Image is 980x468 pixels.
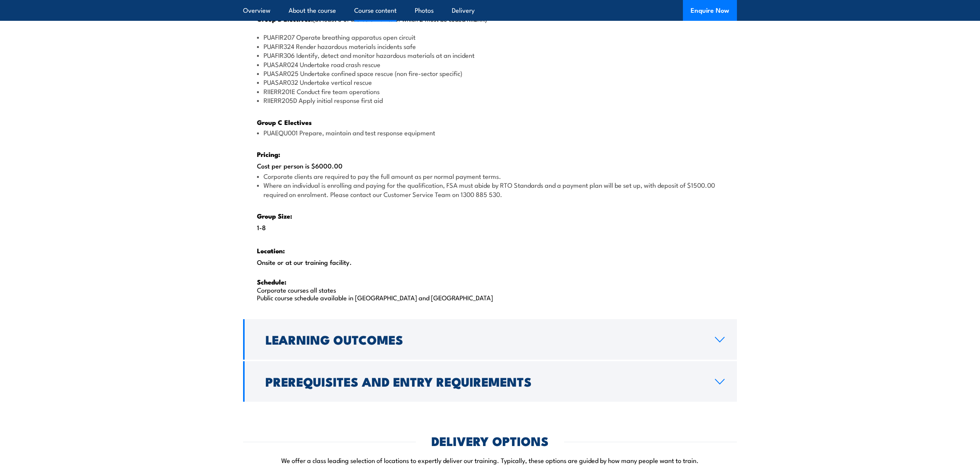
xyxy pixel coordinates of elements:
[257,180,723,199] li: Where an individual is enrolling and paying for the qualification, FSA must abide by RTO Standard...
[431,435,549,446] h2: DELIVERY OPTIONS
[243,456,737,465] p: We offer a class leading selection of locations to expertly deliver our training. Typically, thes...
[257,172,723,180] li: Corporate clients are required to pay the full amount as per normal payment terms.
[265,334,703,345] h2: Learning Outcomes
[243,361,737,402] a: Prerequisites and Entry Requirements
[257,246,285,256] strong: Location:
[257,117,312,127] strong: Group C Electives
[257,15,723,23] p: (at least 5 of the below units of which 2 must be coded RIIERR)
[257,51,723,59] li: PUAFIR306 Identify, detect and monitor hazardous materials at an incident
[265,376,703,387] h2: Prerequisites and Entry Requirements
[257,69,723,77] li: PUASAR025 Undertake confined space rescue (non fire-sector specific)
[257,32,723,41] li: PUAFIR207 Operate breathing apparatus open circuit
[257,77,723,86] li: PUASAR032 Undertake vertical rescue
[257,87,723,96] li: RIIERR201E Conduct fire team operations
[257,278,723,301] p: Corporate courses all states Public course schedule available in [GEOGRAPHIC_DATA] and [GEOGRAPHI...
[257,128,723,137] li: PUAEQU001 Prepare, maintain and test response equipment
[257,96,723,104] li: RIIERR205D Apply initial response first aid
[257,149,280,159] strong: Pricing:
[257,211,292,221] strong: Group Size:
[243,319,737,360] a: Learning Outcomes
[257,277,286,287] strong: Schedule:
[257,60,723,69] li: PUASAR024 Undertake road crash rescue
[257,42,723,51] li: PUAFIR324 Render hazardous materials incidents safe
